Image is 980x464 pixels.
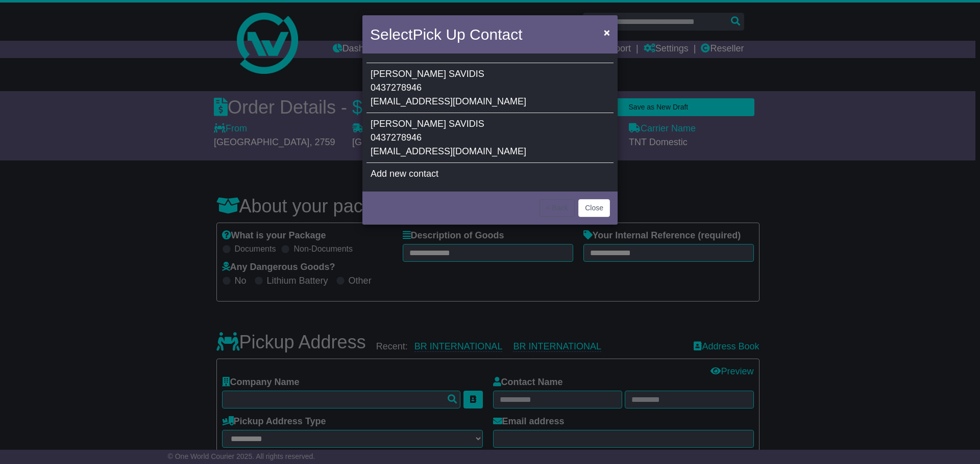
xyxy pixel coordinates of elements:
span: [PERSON_NAME] [371,69,446,79]
span: SAVIDIS [449,119,484,129]
span: × [604,26,610,38]
span: Add new contact [371,169,438,179]
span: [EMAIL_ADDRESS][DOMAIN_NAME] [371,146,526,156]
span: Pick Up [412,26,465,43]
span: Contact [470,26,522,43]
span: SAVIDIS [449,69,484,79]
button: Close [599,22,615,43]
span: [EMAIL_ADDRESS][DOMAIN_NAME] [371,96,526,106]
span: 0437278946 [371,132,422,143]
button: < Back [540,199,575,217]
button: Close [578,199,610,217]
h4: Select [370,23,522,46]
span: 0437278946 [371,83,422,93]
span: [PERSON_NAME] [371,119,446,129]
